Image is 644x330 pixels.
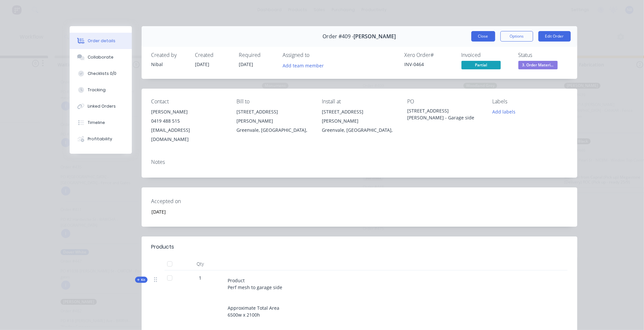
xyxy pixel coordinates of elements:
[407,107,482,121] div: [STREET_ADDRESS][PERSON_NAME] - Garage side
[151,243,174,251] div: Products
[461,61,501,69] span: Partial
[70,33,132,49] button: Order details
[151,107,226,144] div: [PERSON_NAME]0419 488 515[EMAIL_ADDRESS][DOMAIN_NAME]
[283,52,348,58] div: Assigned to
[151,107,226,116] div: [PERSON_NAME]
[88,120,105,126] div: Timeline
[70,114,132,131] button: Timeline
[70,49,132,65] button: Collaborate
[147,207,228,217] input: Enter date
[181,257,220,270] div: Qty
[283,61,327,70] button: Add team member
[323,33,354,40] span: Order #409 -
[236,107,311,126] div: [STREET_ADDRESS][PERSON_NAME]
[88,38,115,44] div: Order details
[151,61,187,68] div: Nibal
[236,126,311,135] div: Greenvale, [GEOGRAPHIC_DATA],
[471,31,495,42] button: Close
[88,71,116,77] div: Checklists 0/0
[518,61,558,71] button: 3. Order Materi...
[88,103,116,109] div: Linked Orders
[489,107,519,116] button: Add labels
[322,126,397,135] div: Greenvale, [GEOGRAPHIC_DATA],
[195,61,210,67] span: [DATE]
[70,98,132,114] button: Linked Orders
[538,31,571,42] button: Edit Order
[151,197,233,205] label: Accepted on
[518,52,567,58] div: Status
[137,277,146,282] span: Kit
[70,82,132,98] button: Tracking
[236,107,311,135] div: [STREET_ADDRESS][PERSON_NAME]Greenvale, [GEOGRAPHIC_DATA],
[88,136,112,142] div: Profitability
[151,52,187,58] div: Created by
[279,61,327,70] button: Add team member
[493,98,567,105] div: Labels
[70,65,132,82] button: Checklists 0/0
[322,107,397,135] div: [STREET_ADDRESS][PERSON_NAME]Greenvale, [GEOGRAPHIC_DATA],
[151,116,226,126] div: 0419 488 515
[239,52,275,58] div: Required
[88,54,113,60] div: Collaborate
[151,159,567,165] div: Notes
[518,61,558,69] span: 3. Order Materi...
[239,61,253,67] span: [DATE]
[354,33,396,40] span: [PERSON_NAME]
[236,98,311,105] div: Bill to
[405,52,454,58] div: Xero Order #
[199,274,202,281] span: 1
[405,61,454,68] div: INV-0464
[322,98,397,105] div: Install at
[322,107,397,126] div: [STREET_ADDRESS][PERSON_NAME]
[461,52,511,58] div: Invoiced
[500,31,533,42] button: Options
[135,277,148,283] button: Kit
[151,98,226,105] div: Contact
[151,126,226,144] div: [EMAIL_ADDRESS][DOMAIN_NAME]
[70,131,132,147] button: Profitability
[407,98,482,105] div: PO
[88,87,106,93] div: Tracking
[195,52,231,58] div: Created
